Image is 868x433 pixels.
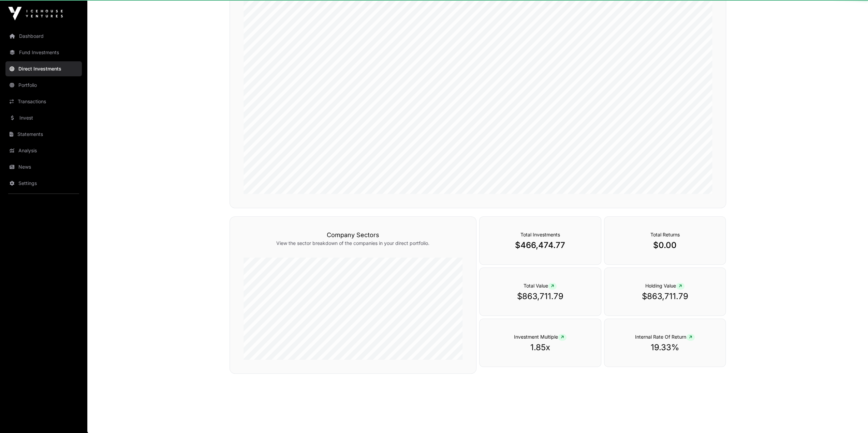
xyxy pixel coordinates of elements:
a: Dashboard [5,29,82,44]
a: Fund Investments [5,45,82,60]
p: 19.33% [618,342,712,353]
span: Total Returns [650,232,680,237]
h3: Company Sectors [244,230,462,240]
span: Internal Rate Of Return [635,334,695,340]
p: 1.85x [493,342,587,353]
a: Analysis [5,143,82,158]
a: Statements [5,127,82,142]
span: Total Investments [520,232,560,237]
a: Direct Investments [5,61,82,76]
p: $466,474.77 [493,240,587,251]
span: Total Value [524,283,557,289]
a: News [5,159,82,174]
span: Holding Value [645,283,685,289]
p: $0.00 [618,240,712,251]
img: Icehouse Ventures Logo [8,7,63,20]
p: $863,711.79 [493,291,587,302]
p: $863,711.79 [618,291,712,302]
p: View the sector breakdown of the companies in your direct portfolio. [244,240,462,247]
a: Invest [5,110,82,125]
span: Investment Multiple [514,334,567,340]
iframe: Chat Widget [834,400,868,433]
a: Portfolio [5,78,82,93]
a: Transactions [5,94,82,109]
a: Settings [5,176,82,191]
